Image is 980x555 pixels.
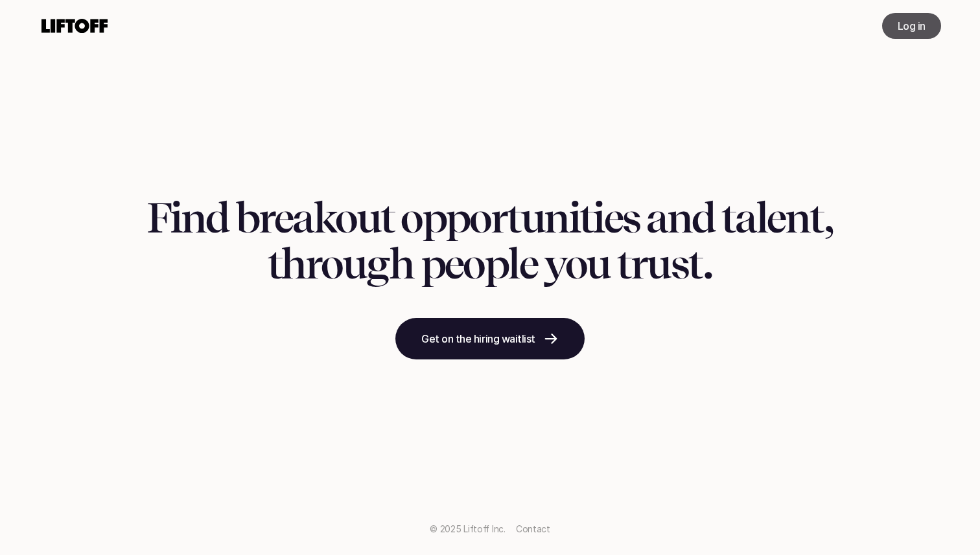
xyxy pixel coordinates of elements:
[516,524,550,534] a: Contact
[421,331,535,346] p: Get on the hiring waitlist
[898,18,926,34] p: Log in
[430,523,506,536] p: © 2025 Liftoff Inc.
[147,196,833,287] h1: Find breakout opportunities and talent, through people you trust.
[395,318,585,359] a: Get on the hiring waitlist
[882,13,941,39] a: Log in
